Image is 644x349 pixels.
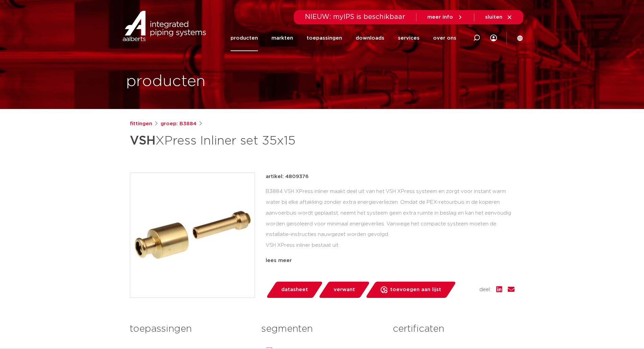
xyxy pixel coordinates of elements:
p: artikel: 4809376 [266,173,309,181]
span: meer info [427,15,453,20]
a: toepassingen [307,25,342,51]
strong: VSH [130,135,156,147]
span: verwant [334,284,355,295]
li: B3884 fittingen sets voor 28mm of 35mm buis [271,254,515,264]
span: sluiten [485,15,502,20]
div: lees meer [266,257,515,265]
a: sluiten [485,14,512,20]
span: toevoegen aan lijst [390,284,441,295]
a: over ons [433,25,456,51]
div: B3884 VSH XPress inliner maakt deel uit van het VSH XPress systeem en zorgt voor instant warm wat... [266,186,515,254]
a: meer info [427,14,463,20]
span: datasheet [281,284,308,295]
h3: toepassingen [130,322,251,336]
nav: Menu [231,25,456,51]
h1: XPress Inliner set 35x15 [130,131,384,151]
a: fittingen [130,120,152,128]
h3: segmenten [261,322,383,336]
a: verwant [318,282,370,298]
a: downloads [356,25,384,51]
a: groep: B3884 [161,120,196,128]
a: markten [271,25,293,51]
span: NIEUW: myIPS is beschikbaar [305,14,405,20]
span: deel: [479,286,491,294]
img: Product Image for VSH XPress Inliner set 35x15 [130,173,255,298]
a: producten [231,25,258,51]
h1: producten [126,71,206,92]
h3: certificaten [393,322,514,336]
a: datasheet [266,282,323,298]
a: services [398,25,420,51]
